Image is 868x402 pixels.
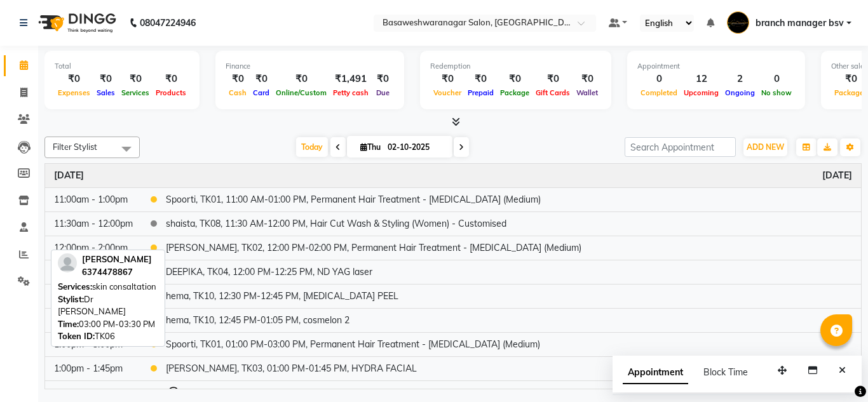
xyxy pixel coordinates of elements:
[250,72,273,86] div: ₹0
[273,88,330,97] span: Online/Custom
[758,72,795,86] div: 0
[465,72,497,86] div: ₹0
[153,88,189,97] span: Products
[45,236,142,260] td: 12:00pm - 2:00pm
[226,88,250,97] span: Cash
[82,254,152,264] span: [PERSON_NAME]
[58,253,77,272] img: profile
[373,88,393,97] span: Due
[118,72,153,86] div: ₹0
[747,142,784,152] span: ADD NEW
[45,187,142,211] td: 11:00am - 1:00pm
[32,5,119,41] img: logo
[637,72,681,86] div: 0
[118,88,153,97] span: Services
[157,187,861,211] td: Spoorti, TK01, 11:00 AM-01:00 PM, Permanent Hair Treatment - [MEDICAL_DATA] (Medium)
[53,142,97,152] span: Filter Stylist
[430,72,465,86] div: ₹0
[55,72,93,86] div: ₹0
[140,5,196,41] b: 08047224946
[55,61,189,72] div: Total
[45,211,142,236] td: 11:30am - 12:00pm
[82,266,152,279] div: 6374478867
[822,169,852,182] a: October 2, 2025
[58,293,158,318] div: Dr [PERSON_NAME]
[45,260,142,284] td: 12:00pm - 12:25pm
[58,294,84,304] span: Stylist:
[226,61,394,72] div: Finance
[532,72,573,86] div: ₹0
[330,88,372,97] span: Petty cash
[153,72,189,86] div: ₹0
[54,169,84,182] a: October 2, 2025
[58,319,79,329] span: Time:
[157,284,861,308] td: hema, TK10, 12:30 PM-12:45 PM, [MEDICAL_DATA] PEEL
[722,88,758,97] span: Ongoing
[384,138,447,157] input: 2025-10-02
[357,142,384,152] span: Thu
[637,88,681,97] span: Completed
[93,72,118,86] div: ₹0
[625,137,736,157] input: Search Appointment
[157,211,861,236] td: shaista, TK08, 11:30 AM-12:00 PM, Hair Cut Wash & Styling (Women) - Customised
[372,72,394,86] div: ₹0
[623,361,688,384] span: Appointment
[756,17,844,30] span: branch manager bsv
[727,11,749,34] img: branch manager bsv
[55,88,93,97] span: Expenses
[273,72,330,86] div: ₹0
[45,332,142,356] td: 1:00pm - 3:00pm
[681,88,722,97] span: Upcoming
[45,284,142,308] td: 12:30pm - 12:45pm
[573,72,601,86] div: ₹0
[45,308,142,332] td: 12:45pm - 1:05pm
[430,88,465,97] span: Voucher
[45,356,142,380] td: 1:00pm - 1:45pm
[722,72,758,86] div: 2
[157,236,861,260] td: [PERSON_NAME], TK02, 12:00 PM-02:00 PM, Permanent Hair Treatment - [MEDICAL_DATA] (Medium)
[703,366,748,378] span: Block Time
[465,88,497,97] span: Prepaid
[497,88,532,97] span: Package
[58,281,92,291] span: Services:
[532,88,573,97] span: Gift Cards
[250,88,273,97] span: Card
[93,88,118,97] span: Sales
[681,72,722,86] div: 12
[157,332,861,356] td: Spoorti, TK01, 01:00 PM-03:00 PM, Permanent Hair Treatment - [MEDICAL_DATA] (Medium)
[296,137,328,157] span: Today
[157,260,861,284] td: DEEPIKA, TK04, 12:00 PM-12:25 PM, ND YAG laser
[815,351,855,389] iframe: chat widget
[758,88,795,97] span: No show
[45,164,861,188] th: October 2, 2025
[157,356,861,380] td: [PERSON_NAME], TK03, 01:00 PM-01:45 PM, HYDRA FACIAL
[226,72,250,86] div: ₹0
[573,88,601,97] span: Wallet
[330,72,372,86] div: ₹1,491
[430,61,601,72] div: Redemption
[58,330,158,343] div: TK06
[637,61,795,72] div: Appointment
[497,72,532,86] div: ₹0
[58,331,95,341] span: Token ID:
[743,138,787,156] button: ADD NEW
[58,318,158,331] div: 03:00 PM-03:30 PM
[92,281,156,291] span: skin consaltation
[157,308,861,332] td: hema, TK10, 12:45 PM-01:05 PM, cosmelon 2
